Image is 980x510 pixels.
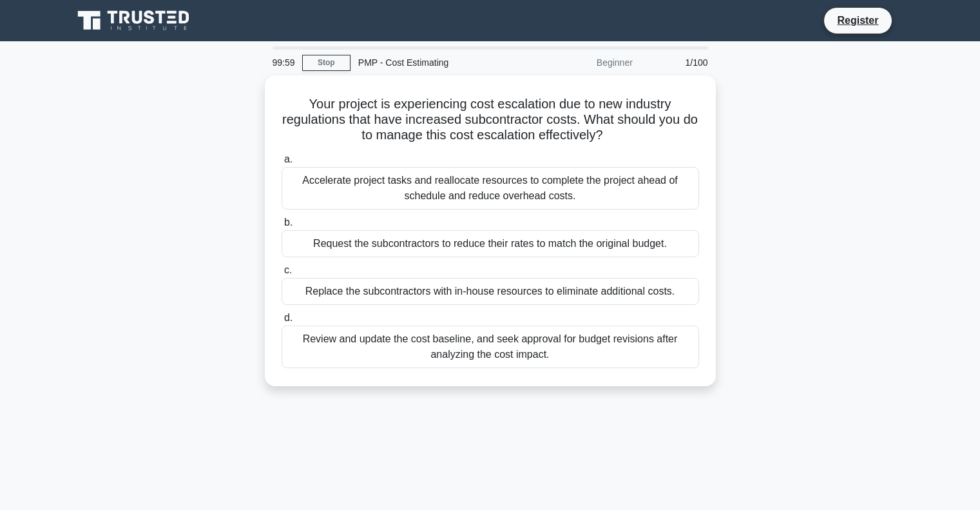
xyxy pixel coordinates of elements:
[284,312,293,323] span: d.
[284,264,292,275] span: c.
[282,278,699,305] div: Replace the subcontractors with in-house resources to eliminate additional costs.
[829,12,886,28] a: Register
[351,50,528,75] div: PMP - Cost Estimating
[284,217,293,228] span: b.
[528,50,640,75] div: Beginner
[282,230,699,257] div: Request the subcontractors to reduce their rates to match the original budget.
[265,50,302,75] div: 99:59
[284,153,293,164] span: a.
[282,167,699,210] div: Accelerate project tasks and reallocate resources to complete the project ahead of schedule and r...
[280,96,700,144] h5: Your project is experiencing cost escalation due to new industry regulations that have increased ...
[640,50,716,75] div: 1/100
[282,326,699,368] div: Review and update the cost baseline, and seek approval for budget revisions after analyzing the c...
[302,55,351,71] a: Stop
